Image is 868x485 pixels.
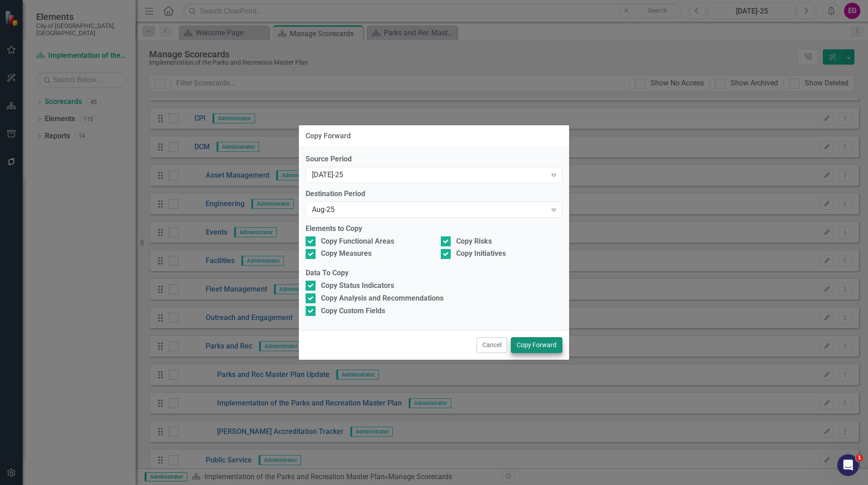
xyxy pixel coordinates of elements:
[456,236,492,247] div: Copy Risks
[306,268,562,278] label: Data To Copy
[306,154,562,165] label: Source Period
[312,170,547,180] div: [DATE]-25
[456,249,506,259] div: Copy Initiatives
[306,224,562,234] label: Elements to Copy
[321,249,372,259] div: Copy Measures
[511,337,562,353] button: Copy Forward
[476,337,507,353] button: Cancel
[856,454,863,461] span: 1
[321,281,394,291] div: Copy Status Indicators
[321,306,385,316] div: Copy Custom Fields
[321,293,443,304] div: Copy Analysis and Recommendations
[321,236,394,247] div: Copy Functional Areas
[306,132,351,140] div: Copy Forward
[837,454,859,476] iframe: Intercom live chat
[306,189,562,199] label: Destination Period
[312,204,547,215] div: Aug-25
